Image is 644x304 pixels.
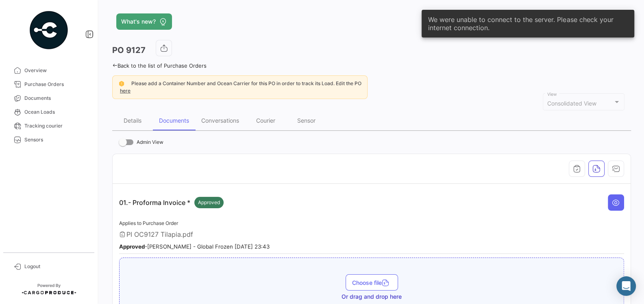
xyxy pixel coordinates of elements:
[346,274,398,291] button: Choose file
[7,133,91,147] a: Sensors
[7,64,91,77] a: Overview
[7,105,91,119] a: Ocean Loads
[24,95,88,102] span: Documents
[137,137,163,147] span: Admin View
[119,197,224,208] p: 01.- Proforma Invoice *
[616,276,636,296] div: Abrir Intercom Messenger
[428,15,628,32] span: We were unable to connect to the server. Please check your internet connection.
[126,230,193,238] span: PI OC9127 Tilapia.pdf
[112,62,207,69] a: Back to the list of Purchase Orders
[7,119,91,133] a: Tracking courier
[256,117,275,124] div: Courier
[24,108,88,116] span: Ocean Loads
[342,293,402,301] span: Or drag and drop here
[112,44,146,56] h3: PO 9127
[124,117,141,124] div: Details
[24,136,88,143] span: Sensors
[24,122,88,130] span: Tracking courier
[24,67,88,74] span: Overview
[118,88,132,94] a: here
[159,117,189,124] div: Documents
[297,117,315,124] div: Sensor
[119,220,178,226] span: Applies to Purchase Order
[7,77,91,91] a: Purchase Orders
[198,199,220,206] span: Approved
[24,263,88,270] span: Logout
[131,80,361,86] span: Please add a Container Number and Ocean Carrier for this PO in order to track its Load. Edit the PO
[547,100,596,107] span: Consolidated View
[201,117,239,124] div: Conversations
[119,243,270,250] small: - [PERSON_NAME] - Global Frozen [DATE] 23:43
[7,91,91,105] a: Documents
[119,243,145,250] b: Approved
[352,279,392,286] span: Choose file
[116,13,172,30] button: What's new?
[24,81,88,88] span: Purchase Orders
[28,10,69,51] img: powered-by.png
[121,18,156,26] span: What's new?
